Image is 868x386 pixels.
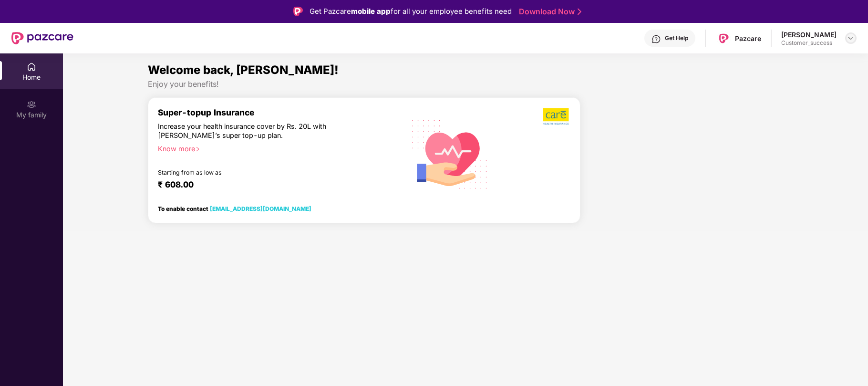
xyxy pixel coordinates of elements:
div: Know more [158,144,393,151]
a: Download Now [519,7,579,17]
div: Super-topup Insurance [158,107,399,117]
div: [PERSON_NAME] [781,30,837,39]
div: Get Pazcare for all your employee benefits need [310,6,512,17]
img: svg+xml;base64,PHN2ZyBpZD0iSGVscC0zMngzMiIgeG1sbnM9Imh0dHA6Ly93d3cudzMub3JnLzIwMDAvc3ZnIiB3aWR0aD... [651,34,661,44]
img: Logo [293,7,303,16]
span: Welcome back, [PERSON_NAME]! [148,63,339,77]
img: svg+xml;base64,PHN2ZyB4bWxucz0iaHR0cDovL3d3dy53My5vcmcvMjAwMC9zdmciIHhtbG5zOnhsaW5rPSJodHRwOi8vd3... [404,107,496,200]
div: Customer_success [781,39,837,47]
div: Increase your health insurance cover by Rs. 20L with [PERSON_NAME]’s super top-up plan. [158,122,357,140]
div: Get Help [665,34,688,42]
img: New Pazcare Logo [11,32,73,44]
img: svg+xml;base64,PHN2ZyBpZD0iSG9tZSIgeG1sbnM9Imh0dHA6Ly93d3cudzMub3JnLzIwMDAvc3ZnIiB3aWR0aD0iMjAiIG... [27,62,36,72]
img: svg+xml;base64,PHN2ZyB3aWR0aD0iMjAiIGhlaWdodD0iMjAiIHZpZXdCb3g9IjAgMCAyMCAyMCIgZmlsbD0ibm9uZSIgeG... [27,100,36,109]
a: [EMAIL_ADDRESS][DOMAIN_NAME] [210,205,311,212]
div: Enjoy your benefits! [148,79,784,89]
div: ₹ 608.00 [158,179,389,191]
img: b5dec4f62d2307b9de63beb79f102df3.png [543,107,570,125]
img: Stroke [578,7,581,17]
img: Pazcare_Logo.png [717,31,731,45]
div: Starting from as low as [158,169,358,176]
div: Pazcare [735,34,761,43]
span: right [195,146,200,152]
img: svg+xml;base64,PHN2ZyBpZD0iRHJvcGRvd24tMzJ4MzIiIHhtbG5zPSJodHRwOi8vd3d3LnczLm9yZy8yMDAwL3N2ZyIgd2... [847,34,855,42]
div: To enable contact [158,205,311,212]
strong: mobile app [351,7,391,16]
